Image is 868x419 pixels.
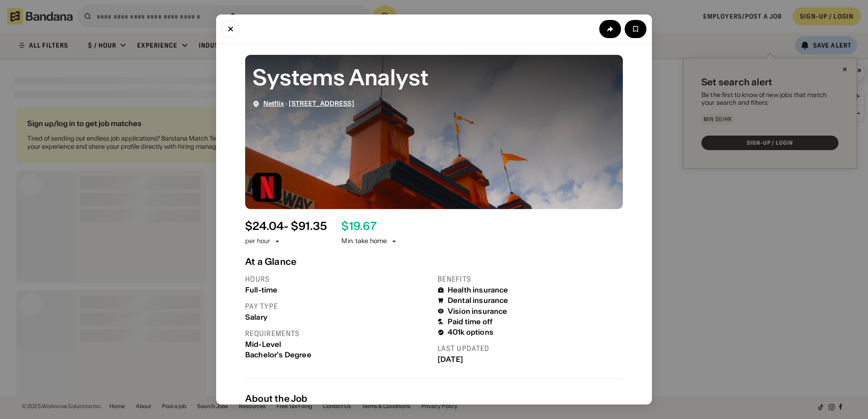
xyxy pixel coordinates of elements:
[448,317,493,326] div: Paid time off
[252,173,281,202] img: Netflix logo
[245,340,430,349] div: Mid-Level
[245,302,430,311] div: Pay type
[438,355,623,364] div: [DATE]
[263,99,284,107] a: Netflix
[341,220,376,233] div: $ 19.67
[245,237,270,246] div: per hour
[245,286,430,294] div: Full-time
[448,307,508,316] div: Vision insurance
[245,393,623,404] div: About the Job
[245,274,430,284] div: Hours
[341,237,398,246] div: Min. take home
[289,99,354,107] a: [STREET_ADDRESS]
[245,220,327,233] div: $ 24.04 - $91.35
[252,62,616,93] div: Systems Analyst
[448,296,508,305] div: Dental insurance
[245,351,430,359] div: Bachelor's Degree
[448,328,493,336] div: 401k options
[245,313,430,322] div: Salary
[245,329,430,338] div: Requirements
[448,286,508,294] div: Health insurance
[438,274,623,284] div: Benefits
[263,100,354,107] div: ·
[245,256,623,267] div: At a Glance
[222,20,240,38] button: Close
[438,344,623,353] div: Last updated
